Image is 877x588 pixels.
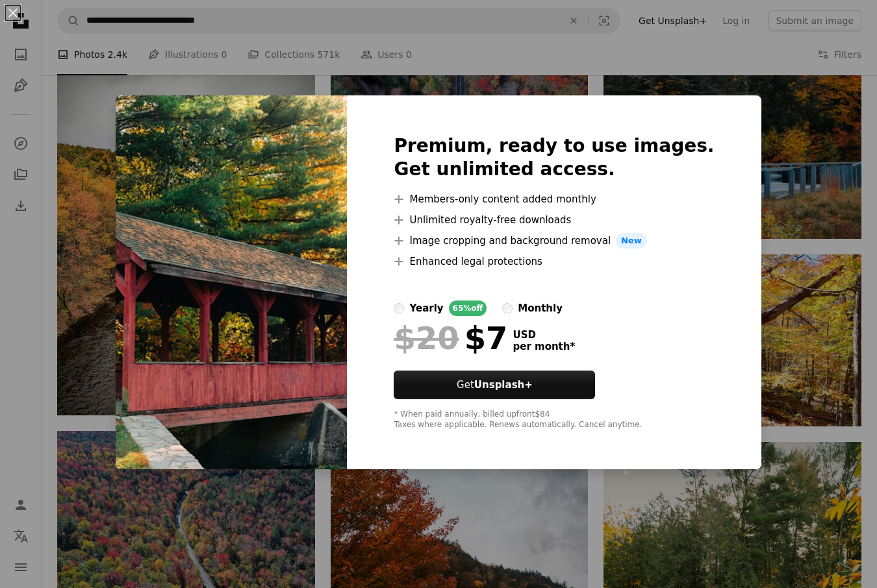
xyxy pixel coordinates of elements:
li: Enhanced legal protections [394,254,714,269]
input: yearly65%off [394,303,404,313]
div: $7 [394,321,507,355]
li: Image cropping and background removal [394,233,714,249]
span: USD [513,329,575,341]
li: Unlimited royalty-free downloads [394,212,714,228]
img: premium_photo-1697762690779-57258851ebfb [116,95,347,469]
div: 65% off [449,300,487,316]
strong: Unsplash+ [474,379,533,391]
div: * When paid annually, billed upfront $84 Taxes where applicable. Renews automatically. Cancel any... [394,410,714,430]
input: monthly [502,303,513,313]
div: monthly [518,300,563,316]
h2: Premium, ready to use images. Get unlimited access. [394,134,714,181]
button: GetUnsplash+ [394,371,595,399]
li: Members-only content added monthly [394,191,714,207]
div: yearly [409,300,443,316]
span: per month * [513,341,575,352]
span: $20 [394,321,459,355]
span: New [616,233,647,249]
